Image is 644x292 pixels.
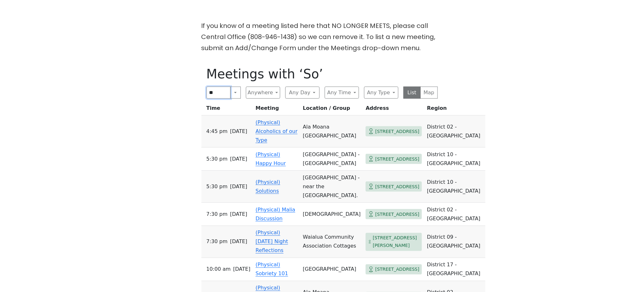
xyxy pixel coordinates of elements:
[300,148,363,171] td: [GEOGRAPHIC_DATA] - [GEOGRAPHIC_DATA]
[207,210,228,219] span: 7:30 PM
[424,258,485,281] td: District 17 - [GEOGRAPHIC_DATA]
[256,179,281,194] a: (Physical) Solutions
[207,155,228,163] span: 5:30 PM
[424,203,485,226] td: District 02 - [GEOGRAPHIC_DATA]
[256,207,295,222] a: (Physical) Malia Discussion
[424,226,485,258] td: District 09 - [GEOGRAPHIC_DATA]
[375,183,419,191] span: [STREET_ADDRESS]
[201,104,253,116] th: Time
[375,210,419,218] span: [STREET_ADDRESS]
[253,104,301,116] th: Meeting
[424,171,485,203] td: District 10 - [GEOGRAPHIC_DATA]
[373,234,420,250] span: [STREET_ADDRESS][PERSON_NAME]
[230,155,247,163] span: [DATE]
[300,258,363,281] td: [GEOGRAPHIC_DATA]
[230,210,247,219] span: [DATE]
[420,87,438,99] button: Map
[246,87,280,99] button: Anywhere
[375,266,419,274] span: [STREET_ADDRESS]
[375,128,419,136] span: [STREET_ADDRESS]
[230,182,247,191] span: [DATE]
[207,265,231,274] span: 10:00 AM
[230,87,241,99] button: Search
[300,203,363,226] td: [DEMOGRAPHIC_DATA]
[285,87,320,99] button: Any Day
[201,20,443,54] p: If you know of a meeting listed here that NO LONGER MEETS, please call Central Office (808-946-14...
[207,87,231,99] input: Search
[300,116,363,148] td: Ala Moana [GEOGRAPHIC_DATA]
[207,182,228,191] span: 5:30 PM
[230,127,247,136] span: [DATE]
[256,151,286,166] a: (Physical) Happy Hour
[230,237,247,246] span: [DATE]
[363,104,424,116] th: Address
[325,87,359,99] button: Any Time
[233,265,250,274] span: [DATE]
[424,104,485,116] th: Region
[403,87,421,99] button: List
[207,127,228,136] span: 4:45 PM
[207,66,438,82] h1: Meetings with ‘So’
[375,155,419,163] span: [STREET_ADDRESS]
[207,237,228,246] span: 7:30 PM
[256,230,288,254] a: (Physical) [DATE] Night Reflections
[256,119,298,143] a: (Physical) Alcoholics of our Type
[424,148,485,171] td: District 10 - [GEOGRAPHIC_DATA]
[256,262,288,277] a: (Physical) Sobriety 101
[300,226,363,258] td: Waialua Community Association Cottages
[300,104,363,116] th: Location / Group
[424,116,485,148] td: District 02 - [GEOGRAPHIC_DATA]
[364,87,398,99] button: Any Type
[300,171,363,203] td: [GEOGRAPHIC_DATA] - near the [GEOGRAPHIC_DATA].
